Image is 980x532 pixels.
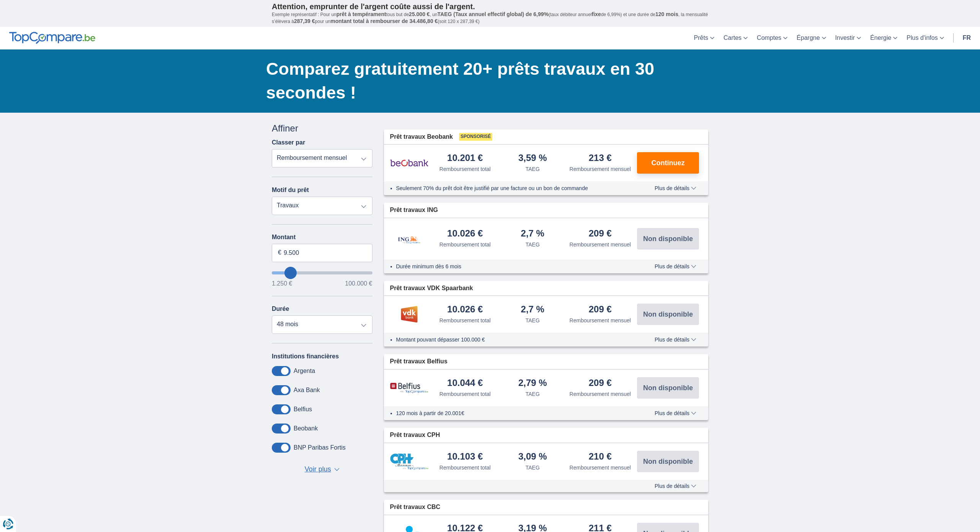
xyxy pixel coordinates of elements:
[390,206,438,215] span: Prêt travaux ING
[272,122,372,135] div: Affiner
[521,229,544,239] div: 2,7 %
[302,464,342,475] button: Voir plus ▼
[272,2,708,11] p: Attention, emprunter de l'argent coûte aussi de l'argent.
[272,281,292,287] span: 1.250 €
[570,165,631,173] div: Remboursement mensuel
[689,27,719,49] a: Prêts
[9,32,95,44] img: TopCompare
[272,234,372,241] label: Montant
[390,226,428,251] img: pret personnel ING
[439,165,491,173] div: Remboursement total
[390,284,473,293] span: Prêt travaux VDK Spaarbank
[655,337,696,342] span: Plus de détails
[294,425,318,432] label: Beobank
[570,241,631,248] div: Remboursement mensuel
[518,153,547,164] div: 3,59 %
[649,337,702,343] button: Plus de détails
[592,11,601,17] span: fixe
[792,27,831,49] a: Épargne
[266,57,708,105] h1: Comparez gratuitement 20+ prêts travaux en 30 secondes !
[396,336,632,343] li: Montant pouvant dépasser 100.000 €
[649,185,702,191] button: Plus de détails
[294,18,315,24] span: 287,39 €
[439,464,491,471] div: Remboursement total
[390,357,448,366] span: Prêt travaux Belfius
[439,241,491,248] div: Remboursement total
[345,281,372,287] span: 100.000 €
[447,229,483,239] div: 10.026 €
[278,248,281,257] span: €
[526,464,540,471] div: TAEG
[447,305,483,315] div: 10.026 €
[655,264,696,269] span: Plus de détails
[719,27,752,49] a: Cartes
[294,406,312,413] label: Belfius
[643,384,693,391] span: Non disponible
[390,453,428,470] img: pret personnel CPH Banque
[589,452,612,462] div: 210 €
[396,184,632,192] li: Seulement 70% du prêt doit être justifié par une facture ou un bon de commande
[655,410,696,416] span: Plus de détails
[752,27,792,49] a: Comptes
[652,159,685,166] span: Continuez
[447,378,483,389] div: 10.044 €
[649,483,702,489] button: Plus de détails
[518,378,547,389] div: 2,79 %
[272,139,305,146] label: Classer par
[589,305,612,315] div: 209 €
[570,390,631,398] div: Remboursement mensuel
[526,165,540,173] div: TAEG
[643,458,693,465] span: Non disponible
[643,311,693,318] span: Non disponible
[390,431,440,440] span: Prêt travaux CPH
[390,305,428,324] img: pret personnel VDK bank
[526,317,540,324] div: TAEG
[294,387,320,394] label: Axa Bank
[526,241,540,248] div: TAEG
[589,229,612,239] div: 209 €
[330,18,438,24] span: montant total à rembourser de 34.486,80 €
[637,377,699,399] button: Non disponible
[637,451,699,472] button: Non disponible
[831,27,866,49] a: Investir
[294,444,346,451] label: BNP Paribas Fortis
[336,11,386,17] span: prêt à tempérament
[589,378,612,389] div: 209 €
[438,11,549,17] span: TAEG (Taux annuel effectif global) de 6,99%
[459,133,492,141] span: Sponsorisé
[439,390,491,398] div: Remboursement total
[396,263,632,270] li: Durée minimum dès 6 mois
[655,186,696,191] span: Plus de détails
[390,383,428,394] img: pret personnel Belfius
[902,27,948,49] a: Plus d'infos
[637,152,699,174] button: Continuez
[637,228,699,250] button: Non disponible
[396,409,632,417] li: 120 mois à partir de 20.001€
[390,503,441,512] span: Prêt travaux CBC
[439,317,491,324] div: Remboursement total
[649,410,702,416] button: Plus de détails
[272,187,309,194] label: Motif du prêt
[447,452,483,462] div: 10.103 €
[390,133,453,141] span: Prêt travaux Beobank
[570,464,631,471] div: Remboursement mensuel
[649,263,702,269] button: Plus de détails
[521,305,544,315] div: 2,7 %
[655,483,696,489] span: Plus de détails
[272,353,339,360] label: Institutions financières
[272,305,289,312] label: Durée
[305,465,331,475] span: Voir plus
[637,304,699,325] button: Non disponible
[866,27,902,49] a: Énergie
[334,468,340,471] span: ▼
[958,27,975,49] a: fr
[518,452,547,462] div: 3,09 %
[294,368,315,374] label: Argenta
[447,153,483,164] div: 10.201 €
[272,271,372,274] input: wantToBorrow
[570,317,631,324] div: Remboursement mensuel
[643,235,693,242] span: Non disponible
[526,390,540,398] div: TAEG
[272,11,708,25] p: Exemple représentatif : Pour un tous but de , un (taux débiteur annuel de 6,99%) et une durée de ...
